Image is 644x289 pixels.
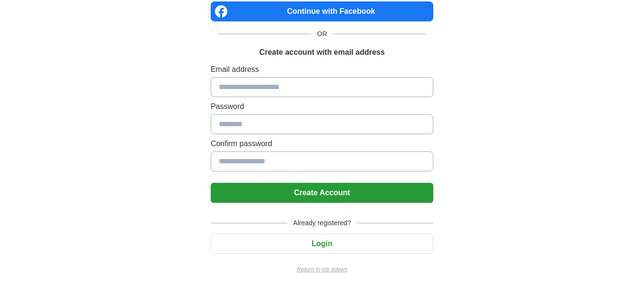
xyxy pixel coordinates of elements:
span: OR [311,29,333,39]
h1: Create account with email address [259,47,385,58]
span: Already registered? [287,218,357,228]
a: Continue with Facebook [211,1,433,21]
a: Login [211,239,433,248]
a: Return to job advert [211,265,433,274]
label: Password [211,101,433,112]
label: Confirm password [211,138,433,149]
label: Email address [211,64,433,75]
button: Create Account [211,183,433,203]
button: Login [211,234,433,254]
